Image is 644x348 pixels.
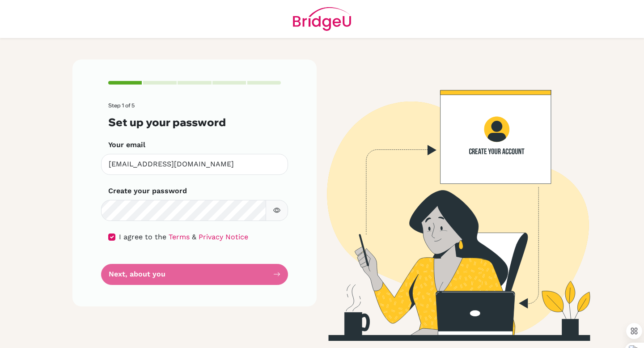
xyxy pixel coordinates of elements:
[119,233,166,241] span: I agree to the
[101,154,288,175] input: Insert your email*
[169,233,190,241] a: Terms
[192,233,196,241] span: &
[108,140,145,150] label: Your email
[108,116,281,129] h3: Set up your password
[199,233,248,241] a: Privacy Notice
[108,186,187,196] label: Create your password
[108,102,135,109] span: Step 1 of 5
